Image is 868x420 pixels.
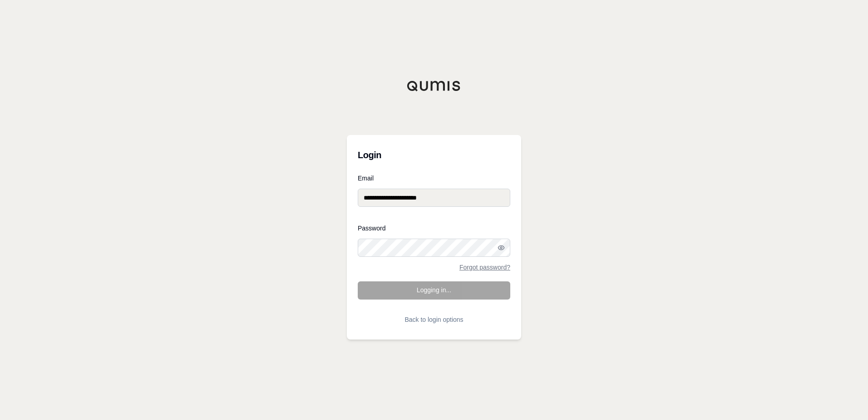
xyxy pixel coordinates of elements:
[358,310,510,329] button: Back to login options
[459,264,510,270] a: Forgot password?
[358,225,510,231] label: Password
[407,80,461,91] img: Qumis
[358,146,510,164] h3: Login
[358,175,510,181] label: Email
